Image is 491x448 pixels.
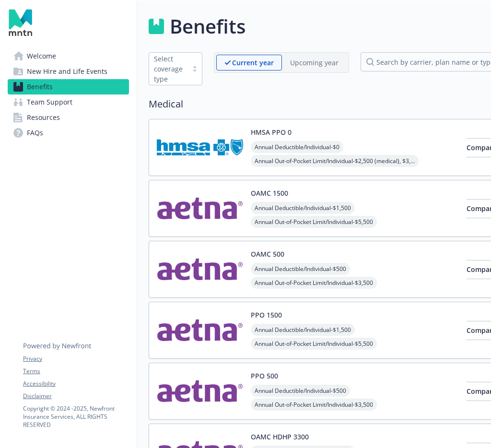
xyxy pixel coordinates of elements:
[157,127,243,168] img: Hawaii Medical Service Association carrier logo
[251,155,419,167] span: Annual Out-of-Pocket Limit/Individual - $2,500 (medical), $3,600 (prescription)
[251,432,309,442] button: OAMC HDHP 3300
[23,354,129,363] a: Privacy
[8,64,129,79] a: New Hire and Life Events
[251,324,355,336] span: Annual Deductible/Individual - $1,500
[251,310,282,320] button: PPO 1500
[8,79,129,94] a: Benefits
[251,263,350,275] span: Annual Deductible/Individual - $500
[8,110,129,125] a: Resources
[251,188,288,198] button: OAMC 1500
[251,141,343,153] span: Annual Deductible/Individual - $0
[251,216,377,228] span: Annual Out-of-Pocket Limit/Individual - $5,500
[23,367,129,376] a: Terms
[251,277,377,289] span: Annual Out-of-Pocket Limit/Individual - $3,500
[290,58,339,68] p: Upcoming year
[154,54,183,84] div: Select coverage type
[27,64,107,79] span: New Hire and Life Events
[8,125,129,141] a: FAQs
[157,310,243,351] img: Aetna Inc carrier logo
[23,379,129,388] a: Accessibility
[251,202,355,214] span: Annual Deductible/Individual - $1,500
[251,338,377,350] span: Annual Out-of-Pocket Limit/Individual - $5,500
[251,385,350,397] span: Annual Deductible/Individual - $500
[8,48,129,64] a: Welcome
[23,404,129,429] p: Copyright © 2024 - 2025 , Newfront Insurance Services, ALL RIGHTS RESERVED
[157,249,243,290] img: Aetna Inc carrier logo
[251,127,292,137] button: HMSA PPO 0
[251,371,278,381] button: PPO 500
[27,79,53,94] span: Benefits
[157,188,243,229] img: Aetna Inc carrier logo
[8,94,129,110] a: Team Support
[27,94,72,110] span: Team Support
[23,392,129,401] a: Disclaimer
[27,110,60,125] span: Resources
[157,371,243,412] img: Aetna Inc carrier logo
[27,48,56,64] span: Welcome
[251,399,377,411] span: Annual Out-of-Pocket Limit/Individual - $3,500
[170,12,245,41] h1: Benefits
[27,125,43,141] span: FAQs
[232,58,274,68] p: Current year
[251,249,284,259] button: OAMC 500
